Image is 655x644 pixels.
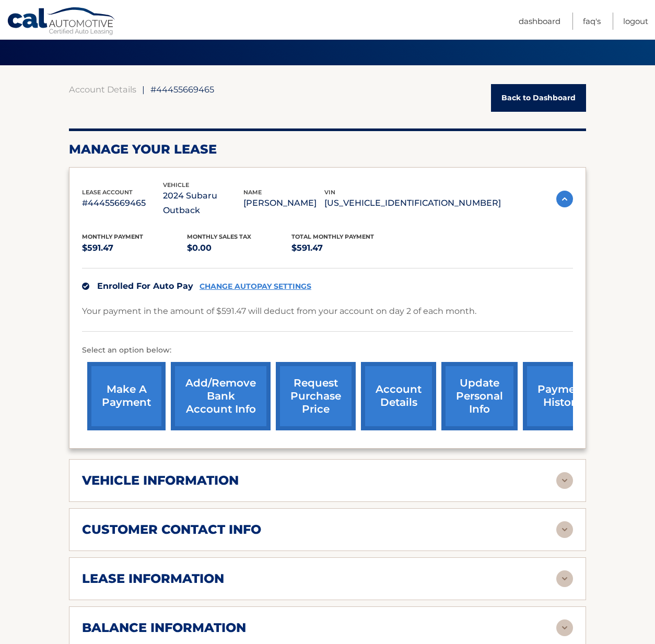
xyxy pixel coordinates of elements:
[556,472,573,489] img: accordion-rest.svg
[556,570,573,587] img: accordion-rest.svg
[361,362,436,430] a: account details
[82,344,573,357] p: Select an option below:
[82,620,246,636] h2: balance information
[556,619,573,636] img: accordion-rest.svg
[243,189,262,196] span: name
[82,233,143,240] span: Monthly Payment
[623,13,648,30] a: Logout
[82,304,476,319] p: Your payment in the amount of $591.47 will deduct from your account on day 2 of each month.
[519,13,560,30] a: Dashboard
[200,282,311,291] a: CHANGE AUTOPAY SETTINGS
[583,13,601,30] a: FAQ's
[291,241,396,255] p: $591.47
[441,362,518,430] a: update personal info
[82,473,239,488] h2: vehicle information
[69,84,136,95] a: Account Details
[556,191,573,207] img: accordion-active.svg
[324,189,335,196] span: vin
[82,189,133,196] span: lease account
[187,241,292,255] p: $0.00
[82,241,187,255] p: $591.47
[291,233,374,240] span: Total Monthly Payment
[163,181,189,189] span: vehicle
[142,84,145,95] span: |
[150,84,214,95] span: #44455669465
[82,571,224,587] h2: lease information
[69,142,586,157] h2: Manage Your Lease
[171,362,271,430] a: Add/Remove bank account info
[82,522,261,537] h2: customer contact info
[82,283,89,290] img: check.svg
[87,362,166,430] a: make a payment
[324,196,501,210] p: [US_VEHICLE_IDENTIFICATION_NUMBER]
[556,521,573,538] img: accordion-rest.svg
[97,281,193,291] span: Enrolled For Auto Pay
[276,362,356,430] a: request purchase price
[523,362,601,430] a: payment history
[243,196,324,210] p: [PERSON_NAME]
[82,196,163,210] p: #44455669465
[163,189,244,218] p: 2024 Subaru Outback
[7,7,116,37] a: Cal Automotive
[187,233,251,240] span: Monthly sales Tax
[491,84,586,112] a: Back to Dashboard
